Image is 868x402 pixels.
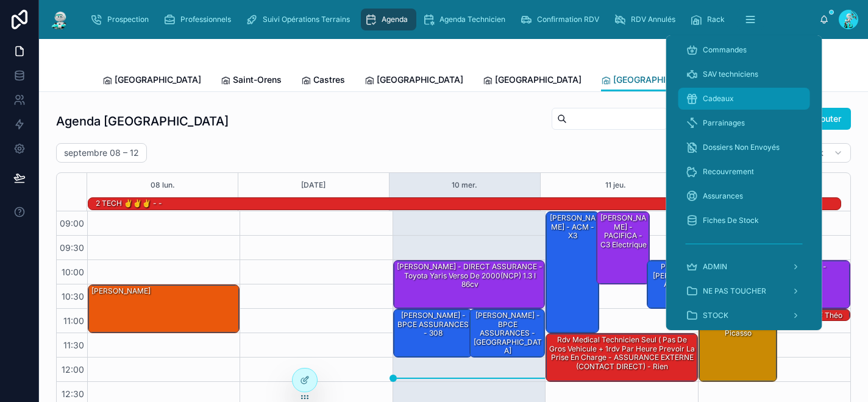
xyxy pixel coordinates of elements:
[87,9,157,30] a: Prospection
[394,261,544,308] div: [PERSON_NAME] - DIRECT ASSURANCE - Toyota Yaris verso de 2000(NCP) 1.3 i 86cv
[601,69,700,92] a: [GEOGRAPHIC_DATA]
[678,305,810,326] a: STOCK
[703,118,745,128] span: Parrainages
[678,88,810,110] a: Cadeaux
[94,198,163,209] div: 2 TECH ✌️✌️✌️ - -
[703,143,780,152] span: Dossiers Non Envoyés
[613,74,700,86] span: [GEOGRAPHIC_DATA]
[546,334,697,381] div: rdv medical technicien seul ( pas de gros vehicule + 1rdv par heure prevoir la prise en charge - ...
[546,212,598,333] div: [PERSON_NAME] - ACM - X3
[703,45,747,55] span: Commandes
[597,212,649,284] div: [PERSON_NAME] - PACIFICA - C3 electrique
[678,280,810,302] a: NE PAS TOUCHER
[649,261,696,290] div: PERSIL [PERSON_NAME]
[263,15,350,24] span: Suivi Opérations Terrains
[57,242,87,253] span: 09:30
[452,173,477,197] button: 10 mer.
[59,389,87,399] span: 12:30
[301,173,325,197] button: [DATE]
[419,9,514,30] a: Agenda Technicien
[365,69,463,93] a: [GEOGRAPHIC_DATA]
[80,6,819,33] div: scrollable content
[678,185,810,207] a: Assurances
[394,309,472,357] div: [PERSON_NAME] - BPCE ASSURANCES - 308
[699,309,777,381] div: [PERSON_NAME] - PACIFICA - C4 picasso
[537,15,599,24] span: Confirmation RDV
[678,210,810,231] a: Fiches De Stock
[396,261,544,290] div: [PERSON_NAME] - DIRECT ASSURANCE - Toyota Yaris verso de 2000(NCP) 1.3 i 86cv
[242,9,358,30] a: Suivi Opérations Terrains
[703,191,743,201] span: Assurances
[151,173,175,197] button: 08 lun.
[678,161,810,183] a: Recouvrement
[470,309,545,357] div: [PERSON_NAME] - BPCE ASSURANCES - [GEOGRAPHIC_DATA]
[605,173,626,197] button: 11 jeu.
[678,39,810,61] a: Commandes
[64,147,139,159] h2: septembre 08 – 12
[631,15,675,24] span: RDV Annulés
[599,213,648,250] div: [PERSON_NAME] - PACIFICA - C3 electrique
[377,74,463,86] span: [GEOGRAPHIC_DATA]
[49,10,71,29] img: App logo
[60,316,87,326] span: 11:00
[60,340,87,350] span: 11:30
[382,15,408,24] span: Agenda
[678,63,810,85] a: SAV techniciens
[472,310,544,356] div: [PERSON_NAME] - BPCE ASSURANCES - [GEOGRAPHIC_DATA]
[703,69,758,79] span: SAV techniciens
[703,262,727,272] span: ADMIN
[548,334,696,372] div: rdv medical technicien seul ( pas de gros vehicule + 1rdv par heure prevoir la prise en charge - ...
[666,35,822,330] div: scrollable content
[678,256,810,278] a: ADMIN
[59,291,87,301] span: 10:30
[94,197,163,210] div: 2 TECH ✌️✌️✌️ - -
[102,69,201,93] a: [GEOGRAPHIC_DATA]
[115,74,201,86] span: [GEOGRAPHIC_DATA]
[180,15,231,24] span: Professionnels
[703,311,728,320] span: STOCK
[160,9,240,30] a: Professionnels
[678,136,810,158] a: Dossiers Non Envoyés
[703,167,754,177] span: Recouvrement
[233,74,282,86] span: Saint-Orens
[483,69,582,93] a: [GEOGRAPHIC_DATA]
[56,113,229,130] h1: Agenda [GEOGRAPHIC_DATA]
[439,15,505,24] span: Agenda Technicien
[59,364,87,375] span: 12:00
[107,15,149,24] span: Prospection
[88,285,239,333] div: [PERSON_NAME]
[221,69,282,93] a: Saint-Orens
[610,9,684,30] a: RDV Annulés
[516,9,608,30] a: Confirmation RDV
[647,261,697,308] div: PERSIL [PERSON_NAME]
[707,15,725,24] span: Rack
[495,74,582,86] span: [GEOGRAPHIC_DATA]
[313,74,345,86] span: Castres
[361,9,416,30] a: Agenda
[90,286,152,297] div: [PERSON_NAME]
[57,218,87,228] span: 09:00
[59,267,87,277] span: 10:00
[703,94,734,104] span: Cadeaux
[301,69,345,93] a: Castres
[396,310,471,339] div: [PERSON_NAME] - BPCE ASSURANCES - 308
[686,9,733,30] a: Rack
[703,216,759,225] span: Fiches De Stock
[548,213,597,241] div: [PERSON_NAME] - ACM - X3
[703,286,766,296] span: NE PAS TOUCHER
[678,112,810,134] a: Parrainages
